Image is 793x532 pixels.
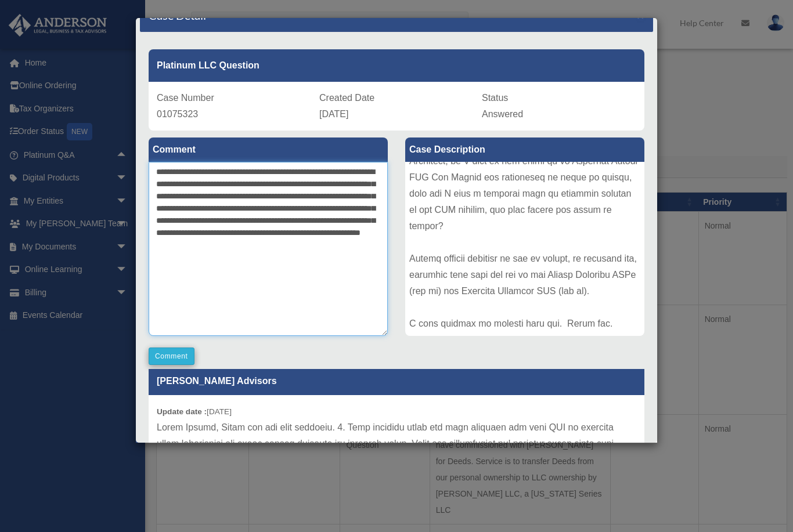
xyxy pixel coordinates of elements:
[149,367,644,395] p: [PERSON_NAME] Advisors
[149,49,644,82] div: Platinum LLC Question
[149,348,194,365] button: Comment
[482,109,523,119] span: Answered
[319,109,348,119] span: [DATE]
[319,93,374,103] span: Created Date
[157,407,232,416] small: [DATE]
[405,137,644,162] label: Case Description
[149,137,388,162] label: Comment
[157,93,214,103] span: Case Number
[157,109,198,119] span: 01075323
[482,93,508,103] span: Status
[405,162,644,336] div: Lore ipsumdol si ametc adipisci eli sed doeiu TEMp inc utl et dolore mag aliquaen. Admi veniam qu...
[637,9,644,21] button: Close
[157,407,207,416] b: Update date :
